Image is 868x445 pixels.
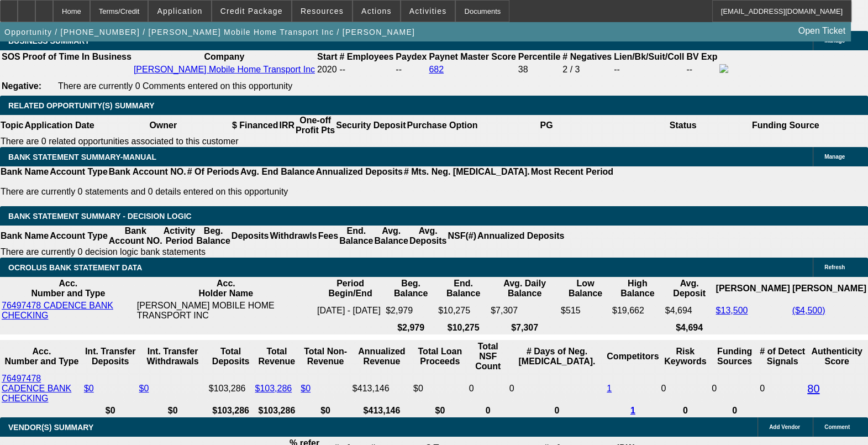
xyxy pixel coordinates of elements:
th: 0 [711,405,758,416]
th: Annualized Deposits [477,226,565,247]
th: One-off Profit Pts [295,115,335,136]
b: Paydex [396,52,427,61]
button: Actions [353,1,400,22]
th: Annualized Revenue [352,341,412,372]
td: -- [686,64,718,76]
a: $13,500 [716,306,748,315]
th: Proof of Time In Business [22,51,132,62]
td: [PERSON_NAME] MOBILE HOME TRANSPORT INC [136,300,315,321]
th: Risk Keywords [660,341,710,372]
th: # Mts. Neg. [MEDICAL_DATA]. [403,166,530,177]
th: PG [478,115,614,136]
b: Company [204,52,244,61]
th: # Of Periods [187,166,240,177]
button: Application [149,1,211,22]
th: 0 [509,405,606,416]
div: 38 [518,65,560,75]
a: 76497478 CADENCE BANK CHECKING [2,301,113,320]
th: High Balance [612,278,664,299]
button: Activities [401,1,455,22]
th: $413,146 [352,405,412,416]
th: Withdrawls [269,226,317,247]
th: Activity Period [163,226,196,247]
td: $4,694 [665,300,714,321]
div: 2 / 3 [562,65,612,75]
a: 682 [429,65,444,74]
span: There are currently 0 Comments entered on this opportunity [58,81,292,91]
span: VENDOR(S) SUMMARY [8,423,93,432]
th: Int. Transfer Deposits [83,341,138,372]
b: Percentile [518,52,560,61]
th: Application Date [24,115,94,136]
th: Total Deposits [208,341,254,372]
td: $2,979 [385,300,436,321]
span: Manage [824,154,845,160]
a: $103,286 [255,384,292,393]
a: ($4,500) [792,306,825,315]
th: NSF(#) [447,226,477,247]
th: Avg. Daily Balance [490,278,559,299]
td: -- [395,64,427,76]
div: $413,146 [353,384,411,394]
button: Resources [292,1,352,22]
span: Add Vendor [769,424,800,430]
span: Resources [301,7,344,15]
a: $0 [84,384,94,393]
th: Total Loan Proceeds [413,341,467,372]
b: Paynet Master Score [429,52,515,61]
td: $7,307 [490,300,559,321]
span: Comment [824,424,850,430]
th: Acc. Number and Type [1,278,135,299]
td: $103,286 [208,373,254,404]
th: Annualized Deposits [315,166,403,177]
th: $0 [139,405,207,416]
b: # Negatives [562,52,612,61]
p: There are currently 0 statements and 0 details entered on this opportunity [1,187,613,197]
a: [PERSON_NAME] Mobile Home Transport Inc [134,65,315,74]
img: facebook-icon.png [719,64,728,73]
th: $103,286 [254,405,299,416]
th: Account Type [49,166,108,177]
a: 76497478 CADENCE BANK CHECKING [2,374,71,403]
th: [PERSON_NAME] [792,278,867,299]
td: 0 [509,373,606,404]
th: Bank Account NO. [108,166,187,177]
th: Security Deposit [335,115,406,136]
span: Application [157,7,202,15]
a: 80 [807,383,819,395]
td: [DATE] - [DATE] [317,300,384,321]
a: $0 [301,384,311,393]
span: Actions [361,7,392,15]
th: $0 [83,405,138,416]
span: Activities [409,7,447,15]
b: BV Exp [686,52,717,61]
b: Start [317,52,337,61]
th: Total Revenue [254,341,299,372]
th: Beg. Balance [196,226,230,247]
td: 0 [759,373,806,404]
a: $0 [139,384,149,393]
span: RELATED OPPORTUNITY(S) SUMMARY [8,101,154,110]
th: Avg. Balance [373,226,408,247]
td: $19,662 [612,300,664,321]
td: -- [613,64,685,76]
th: IRR [278,115,295,136]
th: # of Detect Signals [759,341,806,372]
th: Sum of the Total NSF Count and Total Overdraft Fee Count from Ocrolus [469,341,508,372]
th: Authenticity Score [807,341,867,372]
th: Owner [95,115,232,136]
td: 0 [711,373,758,404]
th: Avg. Deposits [409,226,448,247]
th: $7,307 [490,322,559,333]
th: [PERSON_NAME] [715,278,790,299]
td: 2020 [317,64,338,76]
th: Bank Account NO. [108,226,163,247]
th: Fees [318,226,339,247]
span: -- [339,65,345,74]
span: Credit Package [220,7,283,15]
span: Refresh [824,264,845,270]
a: 1 [607,384,612,393]
th: $0 [413,405,467,416]
th: Beg. Balance [385,278,436,299]
th: Account Type [49,226,108,247]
